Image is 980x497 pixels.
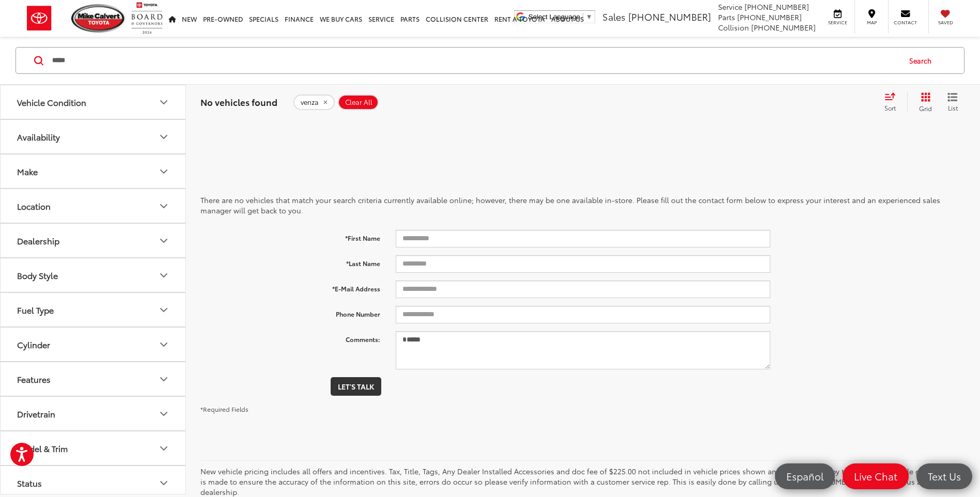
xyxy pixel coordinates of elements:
[193,281,388,293] label: *E-Mail Address
[899,48,946,73] button: Search
[826,19,849,26] span: Service
[17,97,86,107] div: Vehicle Condition
[17,305,54,315] div: Fuel Type
[158,442,170,455] div: Model & Trim
[1,120,186,153] button: AvailabilityAvailability
[17,374,51,384] div: Features
[17,132,60,142] div: Availability
[158,96,170,108] div: Vehicle Condition
[1,328,186,361] button: CylinderCylinder
[193,230,388,243] label: *First Name
[17,201,51,211] div: Location
[71,4,126,33] img: Mike Calvert Toyota
[718,12,735,22] span: Parts
[1,85,186,119] button: Vehicle ConditionVehicle Condition
[751,22,816,33] span: [PHONE_NUMBER]
[1,189,186,223] button: LocationLocation
[737,12,802,22] span: [PHONE_NUMBER]
[17,339,50,349] div: Cylinder
[718,22,749,33] span: Collision
[1,258,186,292] button: Body StyleBody Style
[586,13,593,21] span: ▼
[923,470,966,483] span: Text Us
[158,477,170,489] div: Status
[843,463,909,489] a: Live Chat
[17,409,55,418] div: Drivetrain
[1,293,186,327] button: Fuel TypeFuel Type
[51,48,899,73] input: Search by Make, Model, or Keyword
[200,96,277,108] span: No vehicles found
[17,236,59,245] div: Dealership
[718,2,742,12] span: Service
[947,103,958,112] span: List
[1,154,186,188] button: MakeMake
[894,19,917,26] span: Contact
[907,92,940,113] button: Grid View
[744,2,809,12] span: [PHONE_NUMBER]
[200,405,248,413] small: *Required Fields
[17,478,42,488] div: Status
[158,131,170,143] div: Availability
[158,200,170,212] div: Location
[193,306,388,319] label: Phone Number
[1,362,186,396] button: FeaturesFeatures
[17,270,58,280] div: Body Style
[1,224,186,257] button: DealershipDealership
[301,98,319,106] span: venza
[293,95,335,110] button: remove venza
[158,235,170,247] div: Dealership
[1,397,186,430] button: DrivetrainDrivetrain
[158,165,170,178] div: Make
[200,195,966,215] p: There are no vehicles that match your search criteria currently available online; however, there ...
[602,10,626,23] span: Sales
[193,255,388,268] label: *Last Name
[860,19,883,26] span: Map
[879,92,907,113] button: Select sort value
[193,331,388,344] label: Comments:
[345,98,372,106] span: Clear All
[940,92,966,113] button: List View
[158,408,170,420] div: Drivetrain
[158,304,170,316] div: Fuel Type
[781,470,829,483] span: Español
[849,470,903,483] span: Live Chat
[17,443,68,453] div: Model & Trim
[919,104,932,113] span: Grid
[775,463,835,489] a: Español
[158,338,170,351] div: Cylinder
[338,95,379,110] button: Clear All
[934,19,957,26] span: Saved
[1,431,186,465] button: Model & TrimModel & Trim
[916,463,972,489] a: Text Us
[884,103,896,112] span: Sort
[628,10,711,23] span: [PHONE_NUMBER]
[200,466,958,497] p: New vehicle pricing includes all offers and incentives. Tax, Title, Tags, Any Dealer Installed Ac...
[17,166,38,176] div: Make
[158,269,170,282] div: Body Style
[158,373,170,385] div: Features
[331,377,381,396] button: Let's Talk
